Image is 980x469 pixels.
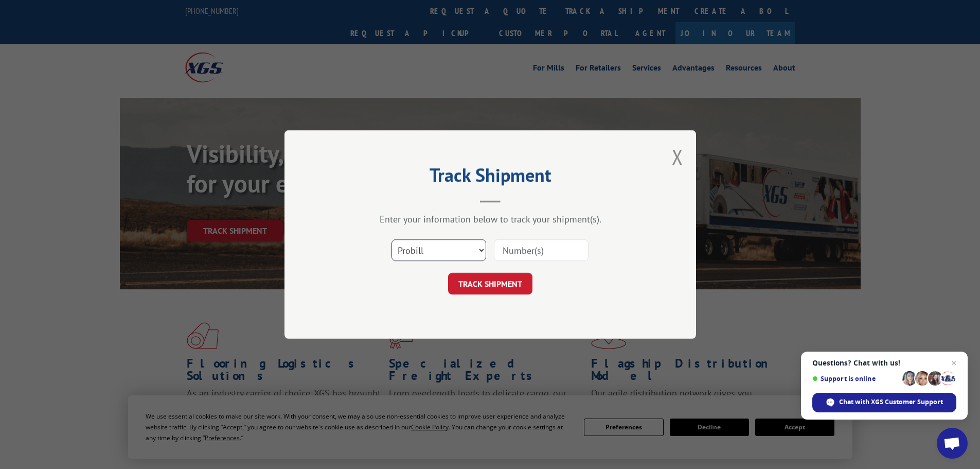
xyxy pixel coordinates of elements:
[839,397,943,407] span: Chat with XGS Customer Support
[494,239,589,261] input: Number(s)
[948,357,960,369] span: Close chat
[336,213,645,225] div: Enter your information below to track your shipment(s).
[937,428,968,459] div: Open chat
[448,273,532,294] button: TRACK SHIPMENT
[336,168,645,187] h2: Track Shipment
[672,143,683,170] button: Close modal
[812,359,956,367] span: Questions? Chat with us!
[812,393,956,412] div: Chat with XGS Customer Support
[812,375,899,383] span: Support is online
